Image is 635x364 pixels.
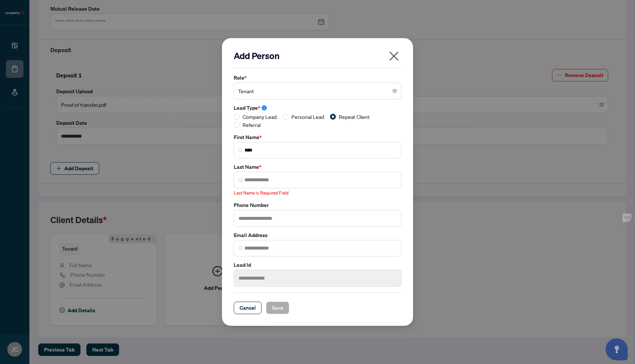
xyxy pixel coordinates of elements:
[392,89,397,93] span: close-circle
[240,121,263,129] span: Referral
[234,74,401,82] label: Role
[240,113,280,121] span: Company Lead
[234,133,401,141] label: First Name
[234,163,401,171] label: Last Name
[238,84,397,98] span: Tenant
[266,302,289,314] button: Save
[240,302,256,314] span: Cancel
[238,246,243,250] img: search_icon
[234,201,401,209] label: Phone Number
[606,338,628,360] button: Open asap
[388,50,400,62] span: close
[336,113,373,121] span: Repeat Client
[262,105,267,110] span: info-circle
[238,148,243,153] img: search_icon
[238,178,243,182] img: search_icon
[234,302,262,314] button: Cancel
[234,50,401,62] h2: Add Person
[234,190,288,196] span: Last Name is Required Field
[234,104,401,112] label: Lead Type
[288,113,327,121] span: Personal Lead
[234,231,401,239] label: Email Address
[234,261,401,269] label: Lead Id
